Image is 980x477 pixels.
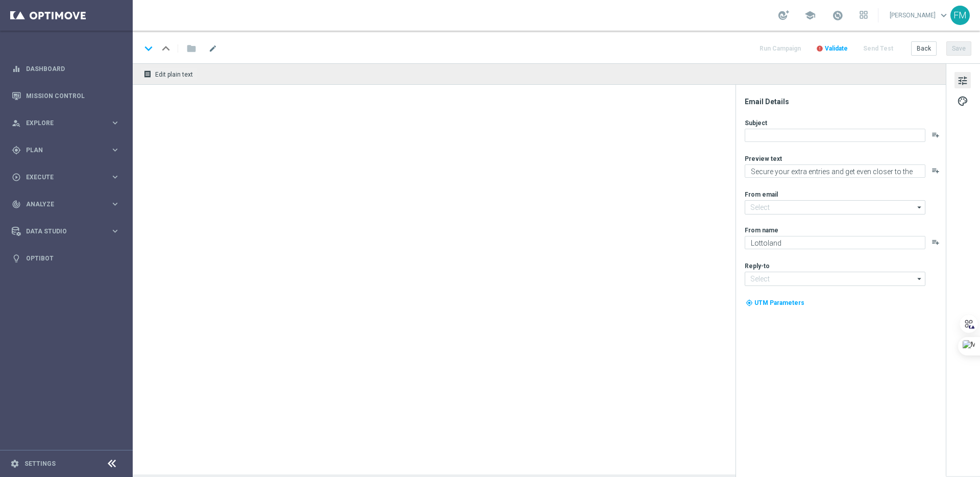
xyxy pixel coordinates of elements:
[911,41,937,56] button: Back
[932,131,940,139] button: playlist_add
[26,174,110,180] span: Execute
[946,41,971,56] button: Save
[754,299,804,306] span: UTM Parameters
[915,201,925,214] i: arrow_drop_down
[745,297,805,308] button: my_location UTM Parameters
[208,44,217,53] span: mode_edit
[957,74,968,87] span: tune
[110,172,120,182] i: keyboard_arrow_right
[950,6,970,25] div: FM
[12,146,110,155] div: Plan
[889,8,950,23] a: [PERSON_NAME]keyboard_arrow_down
[745,272,925,286] input: Select
[155,71,193,78] span: Edit plain text
[12,82,120,109] div: Mission Control
[954,92,971,109] button: palette
[915,272,925,285] i: arrow_drop_down
[11,92,120,100] button: Mission Control
[26,120,110,126] span: Explore
[745,200,925,214] input: Select
[110,226,120,236] i: keyboard_arrow_right
[12,227,110,236] div: Data Studio
[746,299,753,306] i: my_location
[745,97,945,106] div: Email Details
[12,200,21,209] i: track_changes
[11,65,120,73] button: equalizer Dashboard
[745,190,778,199] label: From email
[938,10,949,21] span: keyboard_arrow_down
[745,262,770,270] label: Reply-to
[825,45,848,52] span: Validate
[745,119,767,127] label: Subject
[745,226,778,234] label: From name
[745,155,782,163] label: Preview text
[11,254,120,263] button: lightbulb Optibot
[957,94,968,108] span: palette
[10,459,19,468] i: settings
[24,461,56,467] a: Settings
[143,70,152,78] i: receipt
[816,45,823,52] i: error
[26,245,120,272] a: Optibot
[12,200,110,209] div: Analyze
[110,118,120,128] i: keyboard_arrow_right
[12,118,110,128] div: Explore
[12,55,120,82] div: Dashboard
[932,166,940,175] button: playlist_add
[11,119,120,127] button: person_search Explore keyboard_arrow_right
[26,228,110,234] span: Data Studio
[12,254,21,263] i: lightbulb
[26,55,120,82] a: Dashboard
[110,199,120,209] i: keyboard_arrow_right
[110,145,120,155] i: keyboard_arrow_right
[12,173,110,182] div: Execute
[26,147,110,153] span: Plan
[12,173,21,182] i: play_circle_outline
[932,238,940,246] button: playlist_add
[804,10,816,21] span: school
[12,146,21,155] i: gps_fixed
[12,118,21,128] i: person_search
[141,41,156,56] i: keyboard_arrow_down
[12,245,120,272] div: Optibot
[954,72,971,88] button: tune
[11,200,120,208] button: track_changes Analyze keyboard_arrow_right
[26,201,110,207] span: Analyze
[11,227,120,235] button: Data Studio keyboard_arrow_right
[11,173,120,181] button: play_circle_outline Execute keyboard_arrow_right
[11,146,120,154] button: gps_fixed Plan keyboard_arrow_right
[26,82,120,109] a: Mission Control
[815,42,849,56] button: error Validate
[12,64,21,74] i: equalizer
[141,67,198,81] button: receipt Edit plain text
